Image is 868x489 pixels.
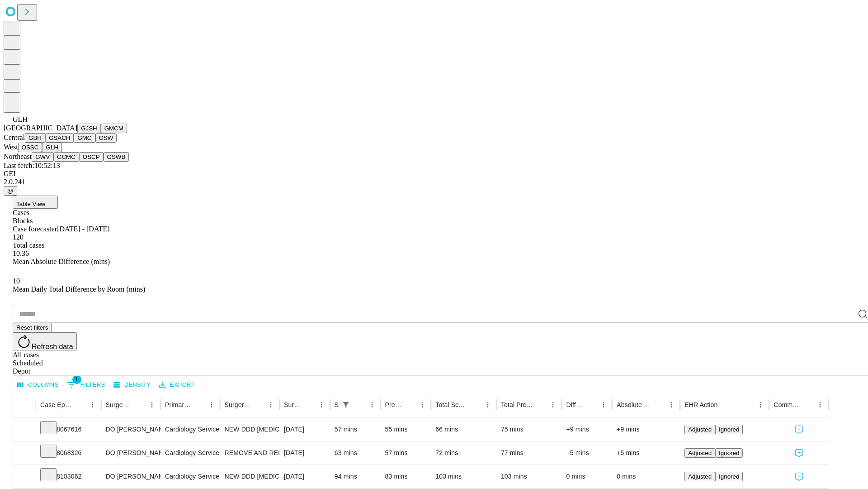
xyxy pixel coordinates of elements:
[4,143,18,151] span: West
[385,441,427,465] div: 57 mins
[416,398,429,411] button: Menu
[719,450,739,456] span: Ignored
[146,398,158,411] button: Menu
[385,418,427,441] div: 55 mins
[4,153,32,160] span: Northeast
[617,418,675,441] div: +9 mins
[284,441,325,465] div: [DATE]
[101,124,127,133] button: GMCM
[814,398,826,411] button: Menu
[40,441,97,465] div: 8068326
[15,378,61,392] button: Select columns
[566,418,608,441] div: +9 mins
[585,398,597,411] button: Sort
[32,343,73,350] span: Refresh data
[157,378,197,392] button: Export
[13,285,145,293] span: Mean Daily Total Difference by Room (mins)
[16,324,48,331] span: Reset filters
[718,398,731,411] button: Sort
[18,143,42,152] button: OSSC
[665,398,678,411] button: Menu
[335,441,376,465] div: 63 mins
[106,418,156,441] div: DO [PERSON_NAME] [PERSON_NAME] Do
[225,465,275,488] div: NEW DDD [MEDICAL_DATA] IMPLANT
[547,398,559,411] button: Menu
[715,425,743,434] button: Ignored
[684,472,715,481] button: Adjusted
[719,473,739,480] span: Ignored
[13,196,58,209] button: Table View
[104,152,129,162] button: GSWB
[86,398,99,411] button: Menu
[719,426,739,433] span: Ignored
[284,401,302,408] div: Surgery Date
[205,398,218,411] button: Menu
[774,401,800,408] div: Comments
[4,134,25,141] span: Central
[106,401,132,408] div: Surgeon Name
[13,323,52,332] button: Reset filters
[165,401,191,408] div: Primary Service
[57,225,109,233] span: [DATE] - [DATE]
[688,450,712,456] span: Adjusted
[469,398,481,411] button: Sort
[335,401,339,408] div: Scheduled In Room Duration
[45,133,74,143] button: GSACH
[302,398,315,411] button: Sort
[7,187,14,194] span: @
[106,465,156,488] div: DO [PERSON_NAME] [PERSON_NAME] Do
[684,448,715,458] button: Adjusted
[688,473,712,480] span: Adjusted
[335,465,376,488] div: 94 mins
[366,398,378,411] button: Menu
[16,201,45,207] span: Table View
[315,398,328,411] button: Menu
[4,186,17,196] button: @
[18,469,31,485] button: Expand
[385,465,427,488] div: 83 mins
[95,133,117,143] button: OSW
[617,465,675,488] div: 0 mins
[715,448,743,458] button: Ignored
[4,178,864,186] div: 2.0.241
[284,418,325,441] div: [DATE]
[403,398,416,411] button: Sort
[13,233,24,241] span: 120
[13,241,44,249] span: Total cases
[340,398,352,411] button: Show filters
[435,418,492,441] div: 66 mins
[193,398,205,411] button: Sort
[13,225,57,233] span: Case forecaster
[284,465,325,488] div: [DATE]
[340,398,352,411] div: 1 active filter
[715,472,743,481] button: Ignored
[4,170,864,178] div: GEI
[801,398,814,411] button: Sort
[597,398,610,411] button: Menu
[566,441,608,465] div: +5 mins
[18,422,31,438] button: Expand
[13,258,110,265] span: Mean Absolute Difference (mins)
[165,465,215,488] div: Cardiology Service
[72,375,81,384] span: 1
[74,398,86,411] button: Sort
[111,378,153,392] button: Density
[501,401,533,408] div: Total Predicted Duration
[501,441,557,465] div: 77 mins
[684,401,717,408] div: EHR Action
[4,124,77,132] span: [GEOGRAPHIC_DATA]
[65,378,108,392] button: Show filters
[13,332,77,350] button: Refresh data
[501,465,557,488] div: 103 mins
[165,418,215,441] div: Cardiology Service
[481,398,494,411] button: Menu
[566,465,608,488] div: 0 mins
[225,418,275,441] div: NEW DDD [MEDICAL_DATA] GENERATOR ONLY
[353,398,366,411] button: Sort
[133,398,146,411] button: Sort
[13,115,28,123] span: GLH
[566,401,584,408] div: Difference
[225,441,275,465] div: REMOVE AND REPLACE INTERNAL CARDIAC [MEDICAL_DATA], MULTIPEL LEAD
[40,418,97,441] div: 8067616
[435,465,492,488] div: 103 mins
